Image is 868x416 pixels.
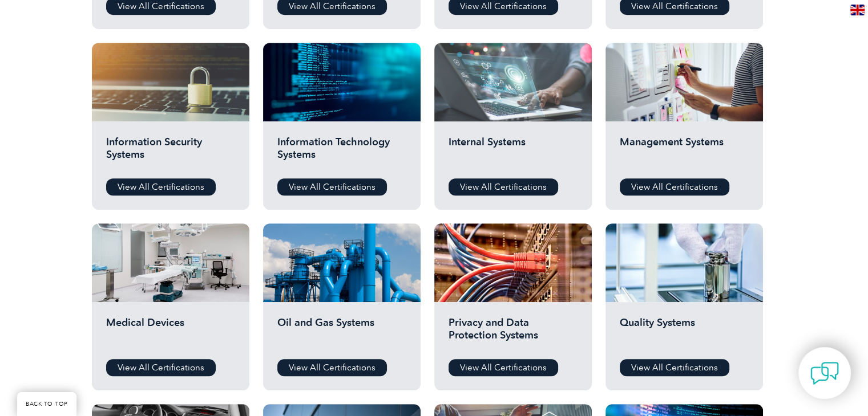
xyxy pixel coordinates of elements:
h2: Internal Systems [449,136,578,170]
a: View All Certifications [106,359,216,376]
a: View All Certifications [620,178,729,195]
a: View All Certifications [277,178,387,195]
h2: Information Security Systems [106,136,235,170]
h2: Oil and Gas Systems [277,316,406,350]
a: View All Certifications [277,359,387,376]
img: contact-chat.png [810,359,839,388]
h2: Management Systems [620,136,749,170]
a: View All Certifications [449,359,558,376]
a: View All Certifications [106,178,216,195]
a: View All Certifications [449,178,558,195]
h2: Quality Systems [620,316,749,350]
a: BACK TO TOP [17,392,76,416]
h2: Medical Devices [106,316,235,350]
h2: Information Technology Systems [277,136,406,170]
img: en [850,5,865,15]
h2: Privacy and Data Protection Systems [449,316,578,350]
a: View All Certifications [620,359,729,376]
